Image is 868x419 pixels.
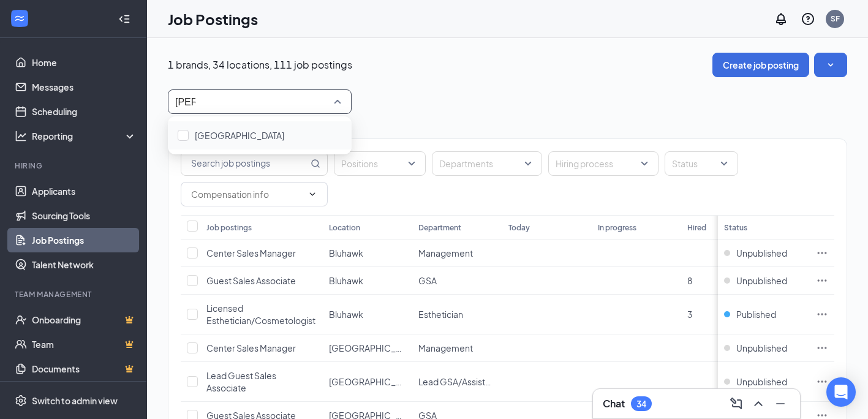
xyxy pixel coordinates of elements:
th: In progress [592,215,681,240]
span: Lead Guest Sales Associate [206,370,276,393]
span: 8 [687,275,692,286]
span: GSA [418,275,437,286]
td: Bluhawk [323,267,412,295]
svg: Ellipses [816,274,828,287]
a: Talent Network [32,252,137,277]
td: Management [412,334,502,362]
svg: Notifications [774,12,788,26]
span: 3 [687,309,692,320]
svg: Ellipses [816,342,828,354]
svg: ChevronDown [308,189,317,199]
a: OnboardingCrown [32,308,137,332]
span: [GEOGRAPHIC_DATA] [195,130,284,141]
svg: SmallChevronDown [825,59,837,71]
button: ComposeMessage [726,394,746,413]
td: Esthetician [412,295,502,334]
div: 34 [636,399,646,409]
a: Sourcing Tools [32,203,137,228]
span: Licensed Esthetician/Cosmetologist [206,303,315,326]
div: Job postings [206,222,252,233]
svg: Analysis [15,130,27,142]
span: Management [418,342,473,353]
td: GSA [412,267,502,295]
td: Boulder [323,334,412,362]
div: SF [831,13,840,24]
svg: Collapse [118,13,130,25]
h1: Job Postings [168,9,258,29]
svg: QuestionInfo [801,12,815,26]
a: TeamCrown [32,332,137,357]
button: ChevronUp [749,394,768,413]
svg: MagnifyingGlass [311,159,320,168]
span: Bluhawk [329,309,363,320]
span: Unpublished [736,342,787,354]
th: Today [502,215,592,240]
svg: Ellipses [816,308,828,320]
div: Reporting [32,130,137,142]
h3: Chat [603,397,625,410]
td: Boulder [323,362,412,402]
button: Create job posting [712,53,809,77]
div: Location [329,222,360,233]
button: Minimize [771,394,790,413]
div: Department [418,222,461,233]
span: Bluhawk [329,275,363,286]
svg: WorkstreamLogo [13,12,26,25]
input: Compensation info [191,187,303,201]
span: Center Sales Manager [206,342,296,353]
td: Management [412,240,502,267]
span: Unpublished [736,247,787,259]
span: [GEOGRAPHIC_DATA] [329,342,418,353]
svg: Ellipses [816,247,828,259]
svg: ChevronUp [751,396,766,411]
a: Messages [32,75,137,99]
input: Search job postings [181,152,308,175]
td: Bluhawk [323,295,412,334]
span: Published [736,308,776,320]
td: Bluhawk [323,240,412,267]
div: Open Intercom Messenger [826,377,856,407]
div: Hiring [15,160,134,171]
svg: Ellipses [816,376,828,388]
a: Scheduling [32,99,137,124]
span: [GEOGRAPHIC_DATA] [329,376,418,387]
span: Management [418,247,473,259]
span: Guest Sales Associate [206,275,296,286]
span: Center Sales Manager [206,247,296,259]
a: Home [32,50,137,75]
button: SmallChevronDown [814,53,847,77]
td: Lead GSA/Assistant Manager [412,362,502,402]
th: Hired [681,215,771,240]
a: DocumentsCrown [32,357,137,381]
p: 1 brands, 34 locations, 111 job postings [168,58,352,72]
span: Unpublished [736,376,787,388]
span: Lead GSA/Assistant Manager [418,376,535,387]
a: Applicants [32,179,137,203]
span: Bluhawk [329,247,363,259]
th: Status [718,215,810,240]
div: Team Management [15,289,134,300]
svg: ComposeMessage [729,396,744,411]
a: Job Postings [32,228,137,252]
svg: Settings [15,394,27,407]
div: Switch to admin view [32,394,118,407]
span: Esthetician [418,309,463,320]
div: Westminster [168,121,352,149]
span: Unpublished [736,274,787,287]
svg: Minimize [773,396,788,411]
